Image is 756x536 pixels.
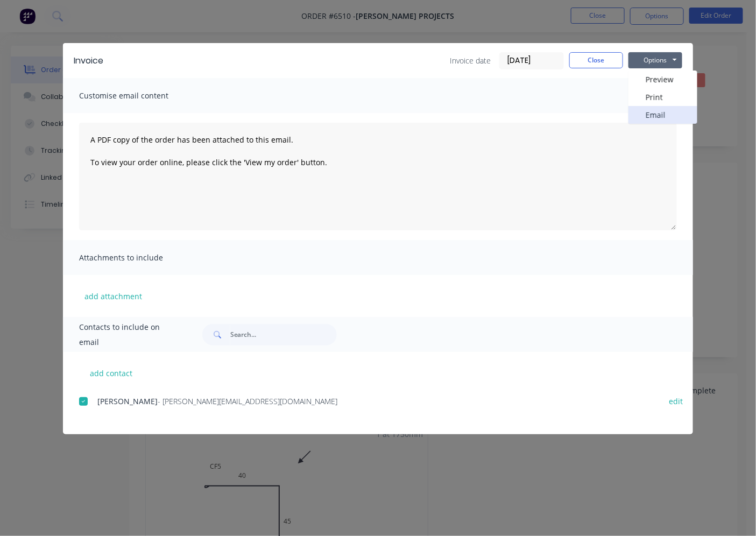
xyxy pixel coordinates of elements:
button: add contact [79,365,144,381]
button: Close [569,52,623,68]
input: Search... [230,324,337,345]
button: Options [628,52,682,68]
span: - [PERSON_NAME][EMAIL_ADDRESS][DOMAIN_NAME] [158,396,337,406]
span: Customise email content [79,88,197,103]
button: Print [628,88,697,106]
span: [PERSON_NAME] [97,396,158,406]
span: Invoice date [450,55,491,66]
button: edit [663,394,690,408]
button: Preview [628,70,697,88]
button: add attachment [79,288,147,304]
div: Invoice [74,54,103,67]
span: Attachments to include [79,250,197,265]
span: Contacts to include on email [79,320,175,350]
button: Email [628,106,697,124]
textarea: A PDF copy of the order has been attached to this email. To view your order online, please click ... [79,123,677,230]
